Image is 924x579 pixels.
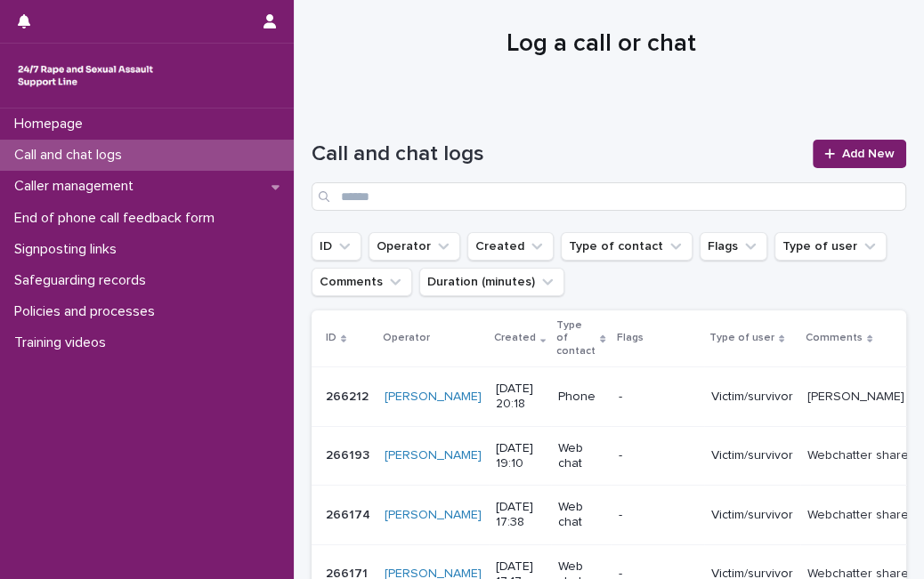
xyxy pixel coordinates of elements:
[711,508,793,523] p: Victim/survivor
[326,504,374,523] p: 266174
[7,116,97,133] p: Homepage
[561,232,693,261] button: Type of contact
[556,316,596,361] p: Type of contact
[7,241,131,258] p: Signposting links
[383,328,430,348] p: Operator
[617,328,644,348] p: Flags
[619,508,697,523] p: -
[558,390,604,405] p: Phone
[312,29,891,60] h1: Log a call or chat
[467,232,554,261] button: Created
[774,232,887,261] button: Type of user
[700,232,767,261] button: Flags
[619,390,697,405] p: -
[7,210,229,227] p: End of phone call feedback form
[496,500,544,530] p: [DATE] 17:38
[558,500,604,530] p: Web chat
[419,268,564,296] button: Duration (minutes)
[619,448,697,463] p: -
[7,272,160,289] p: Safeguarding records
[558,441,604,471] p: Web chat
[842,148,895,160] span: Add New
[326,386,372,405] p: 266212
[496,441,544,471] p: [DATE] 19:10
[385,508,482,523] a: [PERSON_NAME]
[7,303,169,320] p: Policies and processes
[14,58,157,93] img: rhQMoQhaT3yELyF149Cw
[806,328,863,348] p: Comments
[326,445,373,463] p: 266193
[385,390,482,405] a: [PERSON_NAME]
[385,448,482,463] a: [PERSON_NAME]
[312,268,412,296] button: Comments
[312,232,361,261] button: ID
[369,232,460,261] button: Operator
[709,328,774,348] p: Type of user
[711,390,793,405] p: Victim/survivor
[312,182,906,211] input: Search
[7,147,136,164] p: Call and chat logs
[326,328,336,348] p: ID
[711,448,793,463] p: Victim/survivor
[813,140,906,168] a: Add New
[312,141,802,167] h1: Call and chat logs
[7,334,120,351] p: Training videos
[496,382,544,412] p: [DATE] 20:18
[494,328,536,348] p: Created
[7,178,148,195] p: Caller management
